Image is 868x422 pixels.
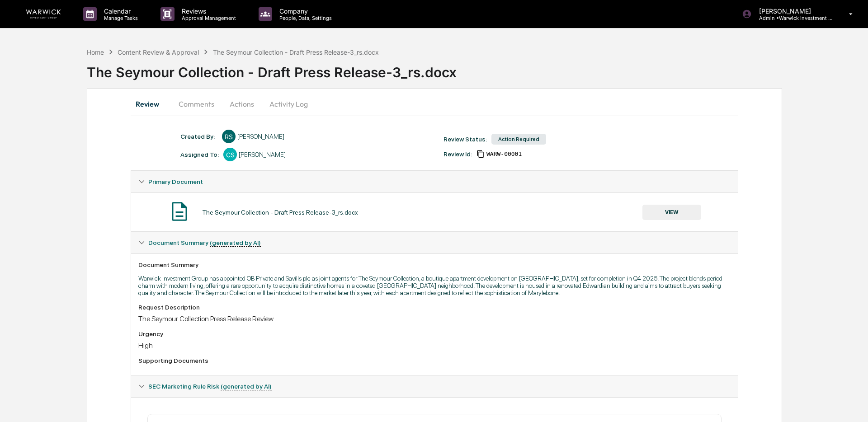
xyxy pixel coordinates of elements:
div: Review Status: [443,136,487,143]
div: secondary tabs example [131,93,738,115]
div: Request Description [138,304,731,311]
div: Document Summary (generated by AI) [131,253,738,375]
p: People, Data, Settings [272,15,336,21]
div: [PERSON_NAME] [239,151,286,158]
div: Urgency [138,330,731,338]
button: Comments [171,93,222,115]
span: da01e5f6-6c09-4512-bae1-1a195cd744d6 [486,150,522,158]
u: (generated by AI) [221,383,272,390]
p: Admin • Warwick Investment Group [752,15,836,21]
div: Content Review & Approval [118,48,199,56]
p: Calendar [97,7,142,15]
div: Document Summary (generated by AI) [131,232,738,253]
p: Reviews [175,7,241,15]
img: Document Icon [168,200,191,223]
div: High [138,341,731,350]
div: SEC Marketing Rule Risk (generated by AI) [131,375,738,397]
div: Action Required [491,134,546,145]
button: VIEW [642,205,701,220]
div: The Seymour Collection Press Release Review [138,314,731,323]
p: Warwick Investment Group has appointed OB Private and Savills plc as joint agents for The Seymour... [138,275,731,296]
u: (generated by AI) [210,239,261,247]
div: Home [87,48,104,56]
div: The Seymour Collection - Draft Press Release-3_rs.docx [202,209,358,216]
div: Created By: ‎ ‎ [180,133,217,140]
p: Manage Tasks [97,15,142,21]
div: Document Summary [138,261,731,268]
button: Review [131,93,171,115]
iframe: Open customer support [839,392,863,417]
span: Document Summary [148,239,261,246]
p: Approval Management [175,15,241,21]
div: The Seymour Collection - Draft Press Release-3_rs.docx [87,57,868,80]
div: CS [223,148,237,161]
div: Review Id: [443,150,472,158]
div: [PERSON_NAME] [237,133,284,140]
p: [PERSON_NAME] [752,7,836,15]
div: Primary Document [131,192,738,231]
p: Company [272,7,336,15]
span: Primary Document [148,178,203,185]
button: Activity Log [262,93,315,115]
span: SEC Marketing Rule Risk [148,383,272,390]
div: RS [222,130,236,143]
div: Supporting Documents [138,357,731,364]
div: Primary Document [131,171,738,192]
div: The Seymour Collection - Draft Press Release-3_rs.docx [213,48,379,56]
button: Actions [222,93,262,115]
img: logo [22,9,65,19]
div: Assigned To: [180,151,219,158]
